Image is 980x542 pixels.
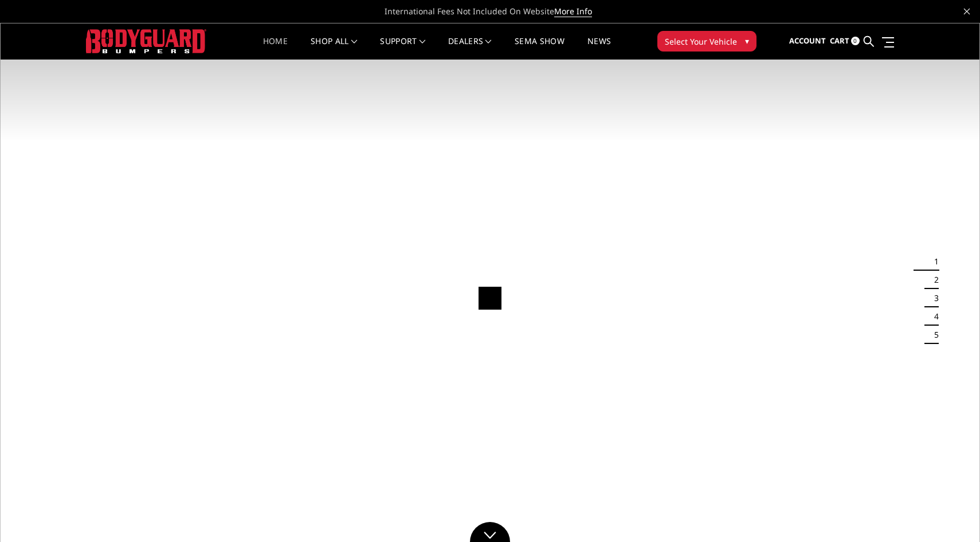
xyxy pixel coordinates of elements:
[927,252,939,271] button: 1 of 5
[851,37,860,45] span: 0
[789,26,826,57] a: Account
[789,35,826,46] span: Account
[745,35,749,47] span: ▾
[830,26,860,57] a: Cart 0
[927,271,939,289] button: 2 of 5
[263,37,288,60] a: Home
[311,37,357,60] a: shop all
[380,37,425,60] a: Support
[927,307,939,326] button: 4 of 5
[657,31,756,52] button: Select Your Vehicle
[554,6,592,17] a: More Info
[470,522,510,542] a: Click to Down
[448,37,492,60] a: Dealers
[927,289,939,307] button: 3 of 5
[830,35,849,46] span: Cart
[665,35,737,48] span: Select Your Vehicle
[927,326,939,344] button: 5 of 5
[86,29,206,53] img: BODYGUARD BUMPERS
[587,37,611,60] a: News
[515,37,565,60] a: SEMA Show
